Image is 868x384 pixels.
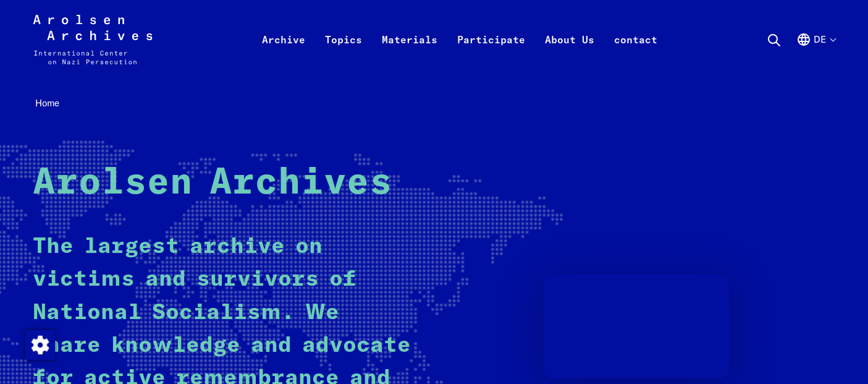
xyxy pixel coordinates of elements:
[252,15,667,64] nav: Primary
[457,33,525,46] font: Participate
[604,30,667,79] a: contact
[796,32,835,77] button: German, language selection
[382,33,437,46] font: Materials
[614,33,657,46] font: contact
[33,165,392,202] font: Arolsen Archives
[545,33,594,46] font: About Us
[262,33,305,46] font: Archive
[814,33,826,45] font: de
[35,97,59,109] font: Home
[33,94,836,113] nav: Breadcrumb
[325,33,362,46] font: Topics
[252,30,315,79] a: Archive
[447,30,535,79] a: Participate
[25,330,55,360] img: Change consent
[315,30,372,79] a: Topics
[372,30,447,79] a: Materials
[535,30,604,79] a: About Us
